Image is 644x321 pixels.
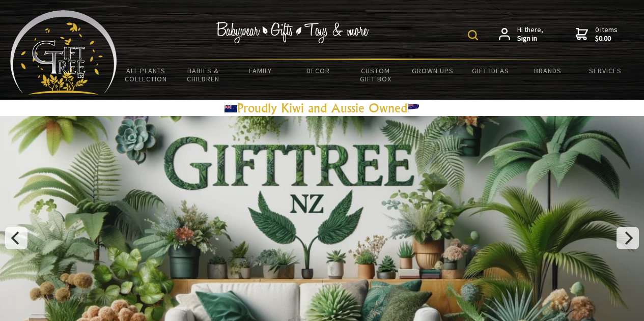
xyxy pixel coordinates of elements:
a: Brands [519,60,576,81]
a: Babies & Children [175,60,232,90]
span: 0 items [595,25,618,43]
a: Custom Gift Box [347,60,404,90]
a: Gift Ideas [462,60,519,81]
img: Babyware - Gifts - Toys and more... [10,10,117,95]
button: Next [617,227,639,249]
span: Hi there, [517,25,543,43]
a: Family [232,60,290,81]
a: All Plants Collection [117,60,175,90]
strong: $0.00 [595,34,618,43]
a: Decor [289,60,347,81]
button: Previous [5,227,27,249]
a: 0 items$0.00 [576,25,618,43]
a: Hi there,Sign in [499,25,543,43]
img: product search [468,30,478,40]
a: Proudly Kiwi and Aussie Owned [225,100,420,115]
a: Services [576,60,634,81]
strong: Sign in [517,34,543,43]
a: Grown Ups [404,60,462,81]
img: Babywear - Gifts - Toys & more [216,22,369,43]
